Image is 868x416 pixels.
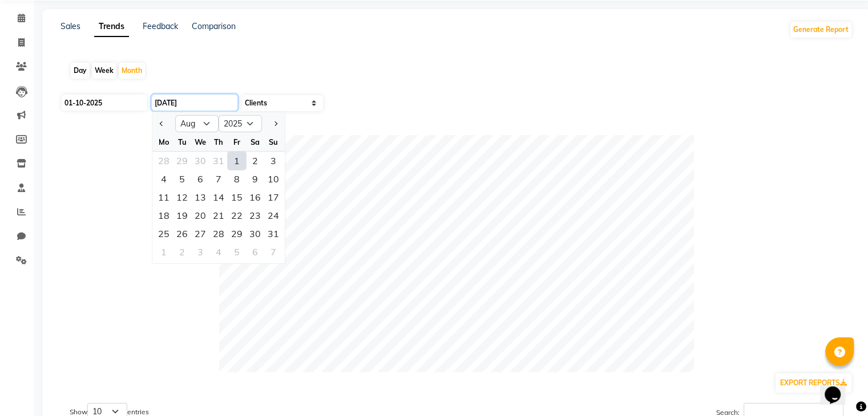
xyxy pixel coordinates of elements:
[155,225,173,243] div: 25
[264,188,282,206] div: Sunday, August 17, 2025
[264,170,282,188] div: Sunday, August 10, 2025
[155,152,173,170] div: 28
[191,225,209,243] div: 27
[264,170,282,188] div: 10
[60,21,80,31] a: Sales
[228,243,246,261] div: 5
[155,170,173,188] div: 4
[209,206,228,225] div: 21
[246,152,264,170] div: 2
[264,206,282,225] div: Sunday, August 24, 2025
[246,170,264,188] div: Saturday, August 9, 2025
[246,243,264,261] div: 6
[143,21,178,31] a: Feedback
[264,133,282,151] div: Su
[155,225,173,243] div: Monday, August 25, 2025
[119,63,145,79] div: Month
[173,225,191,243] div: 26
[246,133,264,151] div: Sa
[246,206,264,225] div: Saturday, August 23, 2025
[92,63,116,79] div: Week
[155,206,173,225] div: 18
[209,206,228,225] div: Thursday, August 21, 2025
[264,152,282,170] div: 3
[209,225,228,243] div: Thursday, August 28, 2025
[173,206,191,225] div: 19
[228,243,246,261] div: Friday, September 5, 2025
[228,152,246,170] div: 1
[228,170,246,188] div: Friday, August 8, 2025
[264,225,282,243] div: Sunday, August 31, 2025
[246,225,264,243] div: 30
[173,152,191,170] div: Tuesday, July 29, 2025
[264,243,282,261] div: 7
[191,152,209,170] div: 30
[173,170,191,188] div: Tuesday, August 5, 2025
[209,133,228,151] div: Th
[155,188,173,206] div: 11
[152,95,237,111] input: End Date
[155,133,173,151] div: Mo
[246,188,264,206] div: Saturday, August 16, 2025
[173,243,191,261] div: 2
[209,225,228,243] div: 28
[271,115,280,133] button: Next month
[191,188,209,206] div: 13
[191,188,209,206] div: Wednesday, August 13, 2025
[264,188,282,206] div: 17
[228,133,246,151] div: Fr
[173,188,191,206] div: 12
[209,243,228,261] div: 4
[246,152,264,170] div: Saturday, August 2, 2025
[62,95,147,111] input: Start Date
[192,21,236,31] a: Comparison
[228,225,246,243] div: Friday, August 29, 2025
[173,206,191,225] div: Tuesday, August 19, 2025
[155,188,173,206] div: Monday, August 11, 2025
[209,243,228,261] div: Thursday, September 4, 2025
[209,188,228,206] div: Thursday, August 14, 2025
[264,152,282,170] div: Sunday, August 3, 2025
[191,206,209,225] div: Wednesday, August 20, 2025
[264,225,282,243] div: 31
[209,152,228,170] div: Thursday, July 31, 2025
[209,188,228,206] div: 14
[173,152,191,170] div: 29
[776,373,851,393] button: EXPORT REPORTS
[246,225,264,243] div: Saturday, August 30, 2025
[219,115,262,132] select: Select year
[155,243,173,261] div: 1
[246,243,264,261] div: Saturday, September 6, 2025
[246,188,264,206] div: 16
[173,243,191,261] div: Tuesday, September 2, 2025
[228,188,246,206] div: 15
[155,243,173,261] div: Monday, September 1, 2025
[175,115,219,132] select: Select month
[173,133,191,151] div: Tu
[790,22,851,38] button: Generate Report
[228,188,246,206] div: Friday, August 15, 2025
[228,152,246,170] div: Friday, August 1, 2025
[173,225,191,243] div: Tuesday, August 26, 2025
[264,243,282,261] div: Sunday, September 7, 2025
[155,170,173,188] div: Monday, August 4, 2025
[228,206,246,225] div: 22
[191,243,209,261] div: 3
[228,206,246,225] div: Friday, August 22, 2025
[191,133,209,151] div: We
[246,170,264,188] div: 9
[246,206,264,225] div: 23
[228,225,246,243] div: 29
[191,243,209,261] div: Wednesday, September 3, 2025
[191,170,209,188] div: 6
[228,170,246,188] div: 8
[94,17,129,37] a: Trends
[191,206,209,225] div: 20
[209,152,228,170] div: 31
[157,115,167,133] button: Previous month
[155,206,173,225] div: Monday, August 18, 2025
[191,225,209,243] div: Wednesday, August 27, 2025
[191,170,209,188] div: Wednesday, August 6, 2025
[71,63,90,79] div: Day
[191,152,209,170] div: Wednesday, July 30, 2025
